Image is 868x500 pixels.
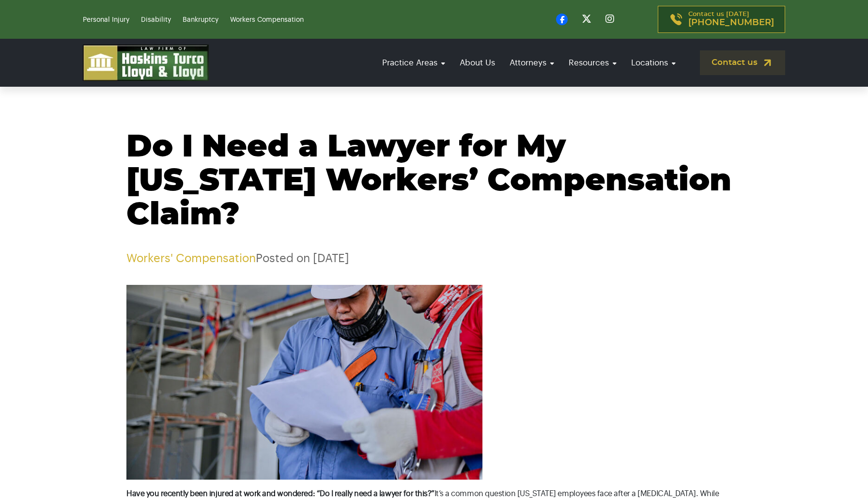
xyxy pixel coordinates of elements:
[700,50,785,75] a: Contact us
[126,251,742,266] p: Posted on [DATE]
[126,130,742,232] h1: Do I Need a Lawyer for My [US_STATE] Workers’ Compensation Claim?
[83,45,209,81] img: logo
[377,49,450,77] a: Practice Areas
[688,18,774,28] span: [PHONE_NUMBER]
[126,490,434,498] span: Have you recently been injured at work and wondered: “Do I really need a lawyer for this?”
[688,11,774,28] p: Contact us [DATE]
[230,16,304,23] a: Workers Compensation
[505,49,559,77] a: Attorneys
[455,49,500,77] a: About Us
[564,49,621,77] a: Resources
[658,6,785,33] a: Contact us [DATE][PHONE_NUMBER]
[141,16,171,23] a: Disability
[183,16,218,23] a: Bankruptcy
[126,252,256,264] a: Workers' Compensation
[626,49,681,77] a: Locations
[83,16,129,23] a: Personal Injury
